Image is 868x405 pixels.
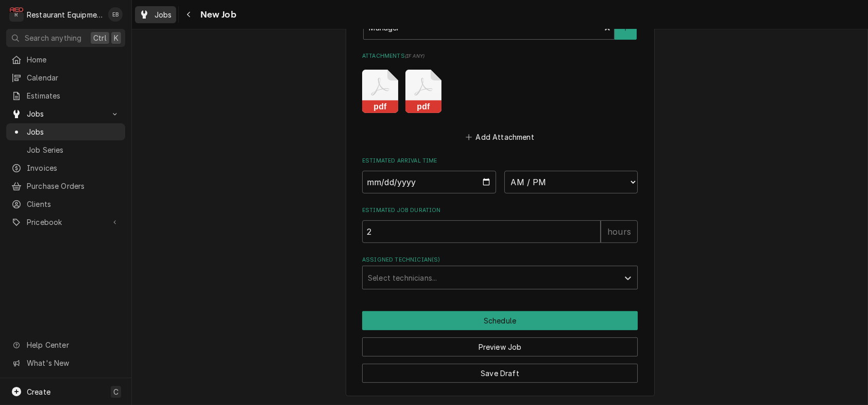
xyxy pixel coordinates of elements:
div: Button Group [362,311,638,383]
button: Add Attachment [464,129,536,144]
button: pdf [405,70,441,113]
a: Job Series [6,141,125,158]
a: Go to Pricebook [6,214,125,231]
span: C [113,386,118,397]
span: Ctrl [93,33,107,43]
span: Pricebook [27,217,105,228]
div: Attachments [362,52,638,144]
a: Go to Jobs [6,105,125,122]
span: ( if any ) [405,53,424,59]
a: Clients [6,196,125,213]
div: EB [108,7,123,22]
a: Invoices [6,159,125,176]
button: Navigate back [181,6,197,23]
span: Create [27,387,50,396]
span: Jobs [155,9,172,20]
div: Estimated Job Duration [362,206,638,243]
div: Emily Bird's Avatar [108,7,123,22]
a: Home [6,51,125,68]
a: Go to What's New [6,354,125,371]
label: Estimated Arrival Time [362,157,638,165]
button: pdf [362,70,398,113]
label: Assigned Technician(s) [362,256,638,264]
button: Preview Job [362,337,638,357]
div: Button Group Row [362,330,638,357]
a: Estimates [6,87,125,104]
span: Jobs [27,126,120,137]
div: hours [601,220,638,243]
a: Purchase Orders [6,177,125,195]
div: R [9,7,24,22]
div: Assigned Technician(s) [362,256,638,289]
span: Search anything [25,33,81,43]
span: Jobs [27,108,105,119]
a: Jobs [6,123,125,140]
div: Restaurant Equipment Diagnostics's Avatar [9,7,24,22]
a: Go to Help Center [6,336,125,353]
span: Job Series [27,144,120,155]
select: Time Select [504,171,638,193]
input: Date [362,171,496,193]
div: Button Group Row [362,357,638,383]
span: Estimates [27,90,120,101]
button: Search anythingCtrlK [6,29,125,47]
span: Home [27,54,120,65]
span: Calendar [27,72,120,83]
span: New Job [197,8,236,22]
span: Invoices [27,163,120,173]
span: Clients [27,199,120,209]
a: Jobs [135,6,176,23]
div: Restaurant Equipment Diagnostics [27,9,103,20]
label: Estimated Job Duration [362,206,638,215]
span: Purchase Orders [27,181,120,191]
span: Help Center [27,339,119,350]
div: Estimated Arrival Time [362,157,638,193]
label: Attachments [362,52,638,60]
div: Button Group Row [362,311,638,330]
span: What's New [27,358,119,368]
button: Schedule [362,311,638,330]
span: K [114,33,118,43]
a: Calendar [6,69,125,86]
button: Save Draft [362,364,638,383]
